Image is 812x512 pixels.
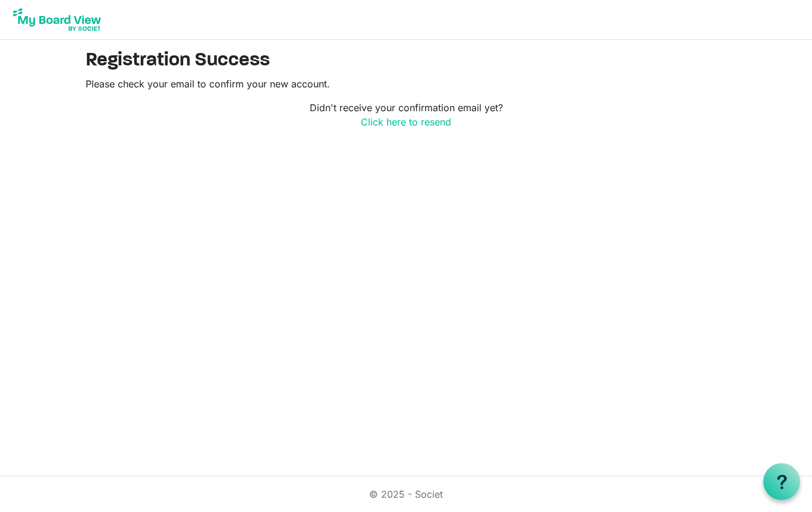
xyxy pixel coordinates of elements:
[86,77,726,91] p: Please check your email to confirm your new account.
[361,116,451,128] a: Click here to resend
[10,5,105,34] img: My Board View Logo
[369,488,443,500] a: © 2025 - Societ
[86,100,726,129] p: Didn't receive your confirmation email yet?
[86,49,726,72] h2: Registration Success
